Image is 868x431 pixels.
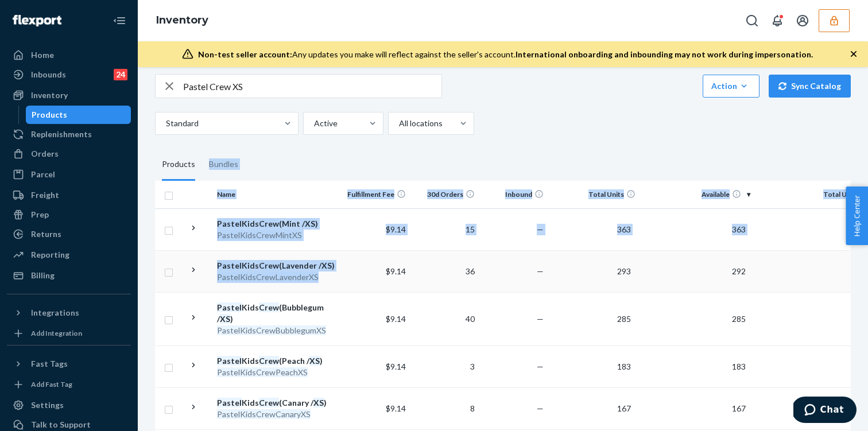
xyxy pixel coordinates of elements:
[479,181,548,208] th: Inbound
[7,145,131,163] a: Orders
[259,302,279,312] em: Crew
[217,272,319,282] em: PastelKidsCrewLavenderXS
[198,49,292,59] span: Non-test seller account:
[217,218,337,230] div: Kids (Mint / )
[26,106,131,124] a: Products
[183,75,441,98] input: Search inventory by name or sku
[791,9,814,32] button: Open account menu
[613,224,635,234] span: 363
[217,219,242,228] em: Pastel
[313,118,314,129] input: Active
[342,181,410,208] th: Fulfillment Fee
[516,49,813,59] span: International onboarding and inbounding may not work during impersonation.
[7,266,131,285] a: Billing
[156,14,208,26] a: Inventory
[537,266,544,276] span: —
[217,409,311,419] em: PastelKidsCrewCanaryXS
[31,307,79,319] div: Integrations
[313,398,324,407] em: XS
[727,224,750,234] span: 363
[13,15,61,26] img: Flexport logo
[114,69,127,80] div: 24
[410,208,479,250] td: 15
[410,387,479,429] td: 8
[7,125,131,143] a: Replenishments
[410,181,479,208] th: 30d Orders
[537,314,544,324] span: —
[217,302,337,325] div: Kids (Bubblegum / )
[537,362,544,371] span: —
[259,356,279,366] em: Crew
[537,224,544,234] span: —
[217,260,337,271] div: Kids (Lavender / )
[613,266,635,276] span: 293
[31,379,72,389] div: Add Fast Tag
[7,327,131,340] a: Add Integration
[32,109,67,121] div: Products
[321,261,332,270] em: XS
[711,80,751,92] div: Action
[7,396,131,414] a: Settings
[766,9,789,32] button: Open notifications
[793,397,857,425] iframe: Opens a widget where you can chat to one of our agents
[305,219,315,228] em: XS
[31,49,54,61] div: Home
[31,270,55,281] div: Billing
[217,302,242,312] em: Pastel
[410,345,479,387] td: 3
[410,250,479,292] td: 36
[846,187,868,245] button: Help Center
[741,9,764,32] button: Open Search Box
[217,356,242,366] em: Pastel
[548,181,640,208] th: Total Units
[259,261,279,270] em: Crew
[410,292,479,345] td: 40
[220,314,230,324] em: XS
[31,189,59,201] div: Freight
[212,181,342,208] th: Name
[7,46,131,64] a: Home
[386,362,406,371] span: $9.14
[7,378,131,391] a: Add Fast Tag
[7,65,131,84] a: Inbounds24
[386,266,406,276] span: $9.14
[259,398,279,407] em: Crew
[703,75,759,98] button: Action
[398,118,399,129] input: All locations
[217,398,242,407] em: Pastel
[259,219,279,228] em: Crew
[217,397,337,409] div: Kids (Canary / )
[217,230,302,240] em: PastelKidsCrewMintXS
[31,69,66,80] div: Inbounds
[613,362,635,371] span: 183
[7,165,131,184] a: Parcel
[7,304,131,322] button: Integrations
[7,355,131,373] button: Fast Tags
[309,356,320,366] em: XS
[147,4,218,37] ol: breadcrumbs
[165,118,166,129] input: Standard
[727,403,750,413] span: 167
[386,224,406,234] span: $9.14
[613,403,635,413] span: 167
[613,314,635,324] span: 285
[7,186,131,204] a: Freight
[31,169,55,180] div: Parcel
[31,129,92,140] div: Replenishments
[31,328,82,338] div: Add Integration
[198,49,813,60] div: Any updates you make will reflect against the seller's account.
[31,90,68,101] div: Inventory
[727,362,750,371] span: 183
[31,358,68,370] div: Fast Tags
[7,246,131,264] a: Reporting
[386,314,406,324] span: $9.14
[31,419,91,430] div: Talk to Support
[727,266,750,276] span: 292
[7,205,131,224] a: Prep
[7,225,131,243] a: Returns
[7,86,131,104] a: Inventory
[209,149,238,181] div: Bundles
[217,367,308,377] em: PastelKidsCrewPeachXS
